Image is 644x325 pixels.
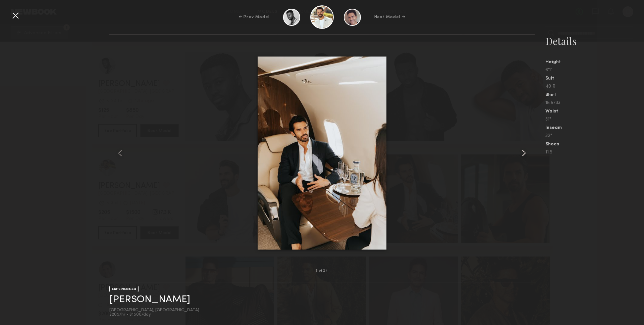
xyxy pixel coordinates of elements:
[545,60,644,64] div: Height
[545,93,644,97] div: Shirt
[545,34,644,48] div: Details
[545,117,644,122] div: 31"
[545,109,644,114] div: Waist
[545,68,644,73] div: 6'1"
[239,14,270,20] div: ← Prev Model
[545,101,644,105] div: 15.5/33
[545,142,644,147] div: Shoes
[374,14,406,20] div: Next Model →
[109,294,190,305] a: [PERSON_NAME]
[109,313,199,317] div: $205/hr • $1500/day
[545,134,644,138] div: 32"
[545,150,644,155] div: 11.5
[109,286,139,292] div: EXPERIENCED
[316,269,328,273] div: 3 of 24
[545,126,644,130] div: Inseam
[545,76,644,81] div: Suit
[109,308,199,313] div: [GEOGRAPHIC_DATA], [GEOGRAPHIC_DATA]
[545,84,644,89] div: 40 R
